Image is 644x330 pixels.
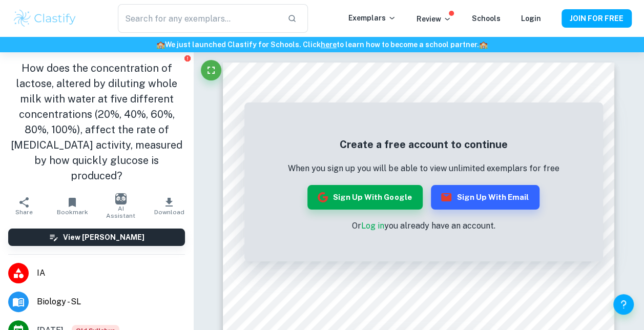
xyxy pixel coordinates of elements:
a: Login [521,14,541,23]
button: View [PERSON_NAME] [8,229,185,246]
p: Exemplars [348,12,396,24]
button: Sign up with Google [307,185,423,210]
span: 🏫 [156,40,165,49]
span: AI Assistant [103,205,139,219]
button: Fullscreen [201,60,221,80]
span: IA [37,267,185,279]
img: Clastify logo [12,8,77,29]
button: JOIN FOR FREE [562,9,632,28]
input: Search for any exemplars... [118,4,279,33]
button: Report issue [183,54,191,62]
span: Share [15,209,33,216]
a: Schools [472,14,501,23]
h6: View [PERSON_NAME] [63,232,144,243]
img: AI Assistant [115,193,127,204]
p: Or you already have an account. [288,220,559,232]
button: Bookmark [48,192,96,220]
span: Bookmark [57,209,88,216]
span: Biology - SL [37,296,185,308]
button: AI Assistant [97,192,145,220]
p: Review [417,13,451,25]
button: Help and Feedback [613,294,634,315]
a: Log in [361,221,384,231]
span: Download [154,209,184,216]
h6: We just launched Clastify for Schools. Click to learn how to become a school partner. [2,39,642,50]
h1: How does the concentration of lactose, altered by diluting whole milk with water at five differen... [8,60,185,183]
p: When you sign up you will be able to view unlimited exemplars for free [288,162,559,175]
button: Download [145,192,193,220]
a: here [321,40,337,49]
h5: Create a free account to continue [288,137,559,152]
span: 🏫 [479,40,488,49]
button: Sign up with Email [431,185,539,210]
